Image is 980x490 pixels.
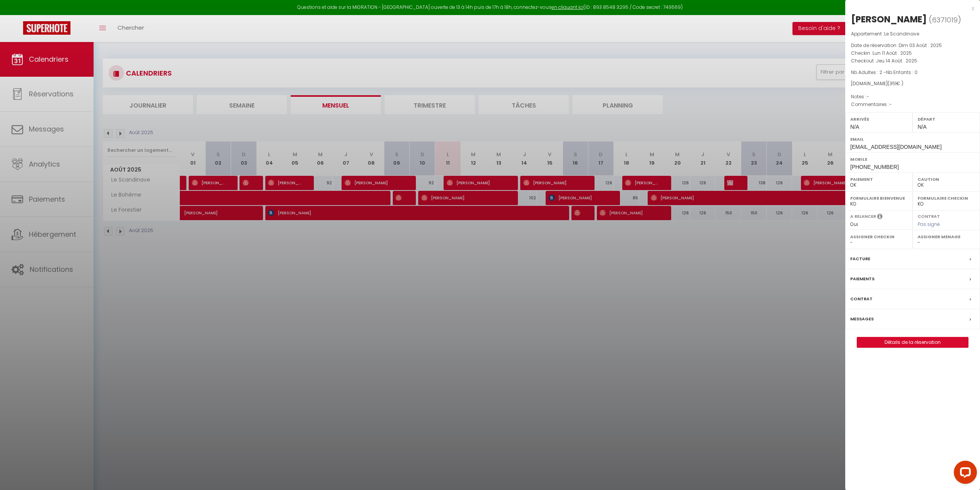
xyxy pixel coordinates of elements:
div: [DOMAIN_NAME] [851,80,974,88]
label: A relancer [850,213,876,220]
span: - [889,101,892,108]
span: ( € ) [888,80,903,87]
button: Détails de la réservation [857,337,968,348]
p: Commentaires : [851,101,974,108]
label: Arrivée [850,115,908,123]
label: Formulaire Checkin [918,194,975,202]
label: Assigner Menage [918,233,975,241]
label: Caution [918,175,975,183]
span: Jeu 14 Août . 2025 [876,57,917,64]
iframe: LiveChat chat widget [948,458,980,490]
label: Formulaire Bienvenue [850,194,908,202]
span: Nb Enfants : 0 [886,69,918,76]
span: Lun 11 Août . 2025 [873,50,912,56]
span: - [866,93,869,100]
p: Checkout : [851,57,974,65]
span: N/A [850,124,859,130]
span: Le Scandinave [884,30,919,37]
span: 6371019 [932,15,958,25]
span: Pas signé [918,221,940,227]
i: Sélectionner OUI si vous souhaiter envoyer les séquences de messages post-checkout [877,213,883,222]
span: Nb Adultes : 2 - [851,69,918,76]
span: [EMAIL_ADDRESS][DOMAIN_NAME] [850,144,941,150]
span: 351 [890,80,896,87]
span: Dim 03 Août . 2025 [899,42,942,49]
span: N/A [918,124,926,130]
label: Contrat [850,295,873,303]
label: Contrat [918,213,940,218]
a: Détails de la réservation [857,337,968,347]
label: Assigner Checkin [850,233,908,241]
label: Départ [918,115,975,123]
label: Mobile [850,155,975,163]
div: [PERSON_NAME] [851,13,927,25]
p: Date de réservation : [851,42,974,49]
span: [PHONE_NUMBER] [850,164,899,170]
label: Paiement [850,175,908,183]
p: Checkin : [851,49,974,57]
label: Messages [850,315,874,323]
div: x [845,4,974,13]
p: Appartement : [851,30,974,38]
p: Notes : [851,93,974,101]
label: Paiements [850,275,874,283]
label: Email [850,135,975,143]
span: ( ) [929,14,961,25]
label: Facture [850,255,870,263]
